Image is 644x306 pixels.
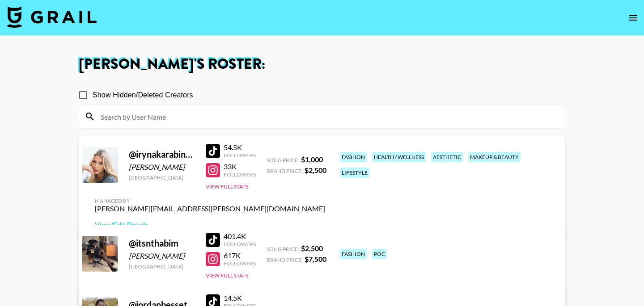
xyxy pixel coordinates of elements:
div: [GEOGRAPHIC_DATA] [129,174,195,181]
button: open drawer [624,9,642,27]
div: 617K [224,251,256,260]
button: View Full Stats [206,183,248,190]
input: Search by User Name [95,109,559,124]
div: [PERSON_NAME] [129,252,195,260]
div: lifestyle [340,168,369,178]
div: health / wellness [372,152,426,162]
div: @ irynakarabinovych [129,149,195,160]
div: Followers [224,171,256,178]
img: Grail Talent [7,6,97,28]
div: makeup & beauty [468,152,521,162]
h1: [PERSON_NAME] 's Roster: [79,57,565,71]
div: poc [372,249,387,259]
div: Followers [224,152,256,159]
div: [PERSON_NAME][EMAIL_ADDRESS][PERSON_NAME][DOMAIN_NAME] [95,204,325,213]
span: Song Price: [267,246,299,252]
strong: $ 1,000 [301,155,323,163]
div: 401.4K [224,232,256,241]
strong: $ 2,500 [301,244,323,252]
div: Followers [224,260,256,267]
span: Song Price: [267,157,299,163]
button: View Full Stats [206,272,248,279]
span: Show Hidden/Deleted Creators [93,90,193,101]
div: fashion [340,249,367,259]
span: Brand Price: [267,256,303,263]
div: [GEOGRAPHIC_DATA] [129,263,195,270]
div: fashion [340,152,367,162]
strong: $ 2,500 [305,166,326,174]
div: Followers [224,241,256,247]
div: 14.5K [224,293,256,302]
div: 54.5K [224,143,256,152]
div: @ itsnthabim [129,238,195,249]
div: Managed By [95,197,325,204]
strong: $ 7,500 [305,255,326,263]
div: 33K [224,162,256,171]
div: [PERSON_NAME] [129,163,195,172]
span: Brand Price: [267,168,303,174]
div: aesthetic [431,152,463,162]
a: View/Edit Details [95,220,325,229]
